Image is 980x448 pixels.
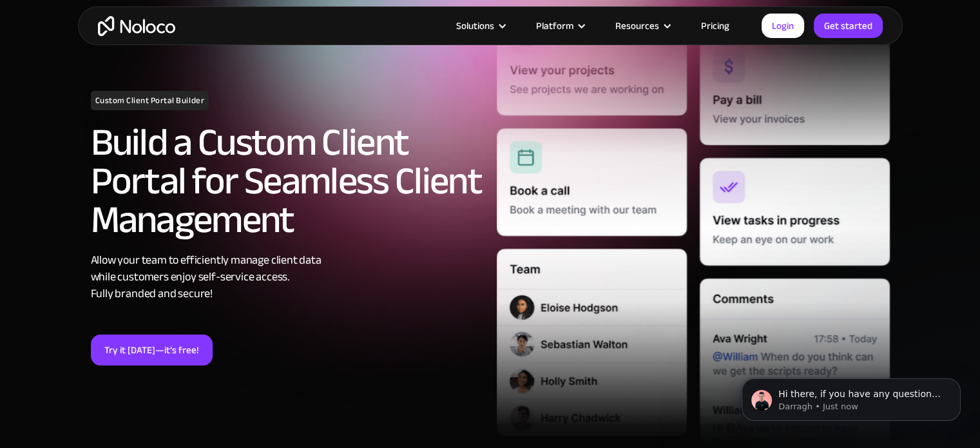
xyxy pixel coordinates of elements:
a: Login [762,14,804,38]
div: Platform [536,17,573,34]
a: home [98,16,175,36]
a: Pricing [685,17,745,34]
h1: Custom Client Portal Builder [91,91,209,110]
div: Allow your team to efficiently manage client data while customers enjoy self-service access. Full... [91,252,484,302]
h2: Build a Custom Client Portal for Seamless Client Management [91,123,484,239]
div: Solutions [440,17,520,34]
div: Resources [599,17,685,34]
a: Try it [DATE]—it’s free! [91,335,213,365]
div: Resources [615,17,659,34]
div: Solutions [456,17,494,34]
iframe: Intercom notifications message [722,351,980,442]
a: Get started [814,14,883,38]
div: Platform [520,17,599,34]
